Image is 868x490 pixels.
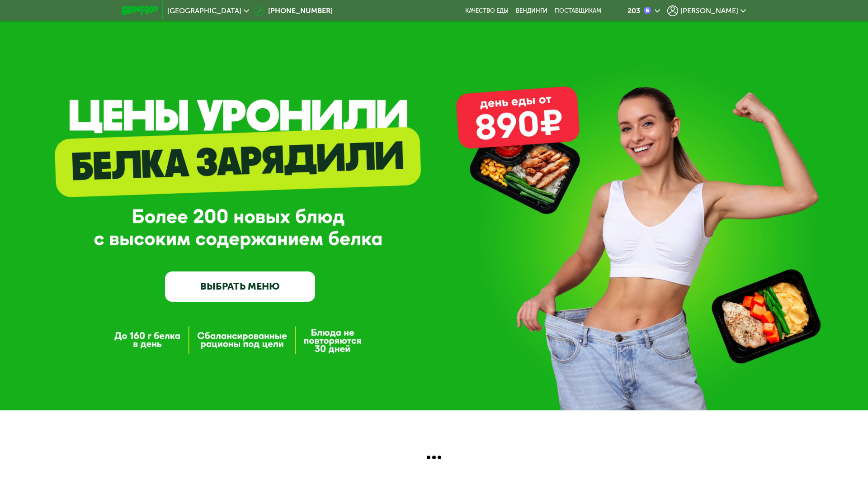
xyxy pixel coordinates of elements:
[254,5,333,16] a: [PHONE_NUMBER]
[627,7,640,14] div: 203
[680,7,738,14] span: [PERSON_NAME]
[465,7,509,14] a: Качество еды
[165,271,315,302] a: ВЫБРАТЬ МЕНЮ
[516,7,547,14] a: Вендинги
[167,7,241,14] span: [GEOGRAPHIC_DATA]
[555,7,601,14] div: поставщикам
